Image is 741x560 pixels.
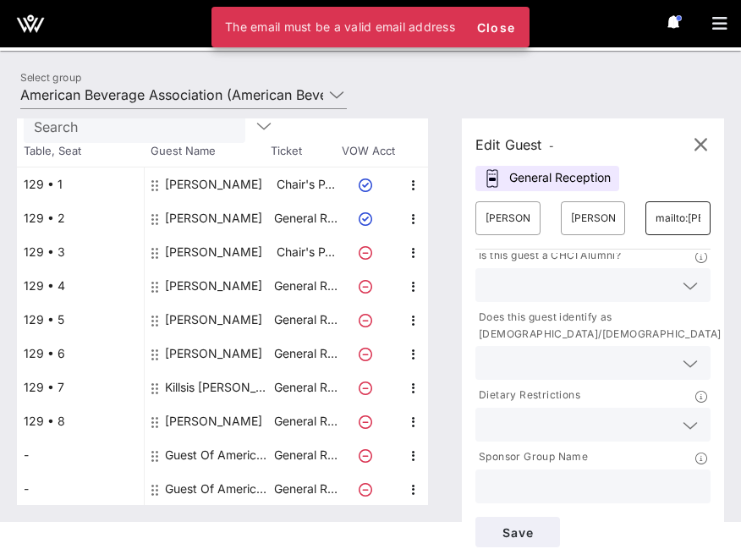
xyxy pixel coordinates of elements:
div: Killsis Wright [165,371,272,404]
div: - [17,472,144,506]
div: 129 • 8 [17,404,144,438]
p: General R… [272,201,339,235]
div: 129 • 7 [17,371,144,404]
p: General R… [272,404,339,438]
div: - [17,438,144,472]
div: Trudi Moore [165,337,262,371]
div: Guest Of American Beverage Association [165,472,272,506]
p: Dietary Restrictions [475,387,580,404]
div: 129 • 2 [17,201,144,235]
div: Guest Of American Beverage Association [165,438,272,472]
span: The email must be a valid email address [225,19,455,34]
div: 129 • 3 [17,235,144,269]
p: Chair's P… [272,167,339,201]
p: General R… [272,438,339,472]
div: 129 • 1 [17,167,144,201]
p: General R… [272,337,339,371]
button: Save [475,517,560,547]
p: Chair's P… [272,235,339,269]
span: Ticket [271,143,338,160]
label: Select group [20,71,81,84]
div: Edit Guest [475,133,554,156]
input: First Name* [486,205,530,232]
span: Guest Name [144,143,271,160]
span: VOW Acct [338,143,398,160]
button: Close [469,12,523,42]
div: 129 • 5 [17,303,144,337]
div: Franklin Davis [165,167,262,201]
span: Save [489,525,546,540]
span: - [549,140,554,152]
p: General R… [272,269,339,303]
div: Elizabeth Yepes [165,269,262,303]
p: General R… [272,371,339,404]
p: Does this guest identify as [DEMOGRAPHIC_DATA]/[DEMOGRAPHIC_DATA]? [475,309,727,343]
span: Close [475,20,516,35]
p: Sponsor Group Name [475,448,588,466]
div: Isidoro Hazbun [165,404,262,438]
input: Last Name* [571,205,616,232]
div: Kevin Keane [165,235,262,269]
div: General Reception [475,166,619,191]
div: Emily Smith [165,201,262,235]
span: Table, Seat [17,143,144,160]
p: General R… [272,472,339,506]
p: Is this guest a CHCI Alumni? [475,247,621,265]
div: 129 • 6 [17,337,144,371]
p: General R… [272,303,339,337]
input: Email* [656,205,700,232]
div: 129 • 4 [17,269,144,303]
div: Joe Trivette [165,303,262,337]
